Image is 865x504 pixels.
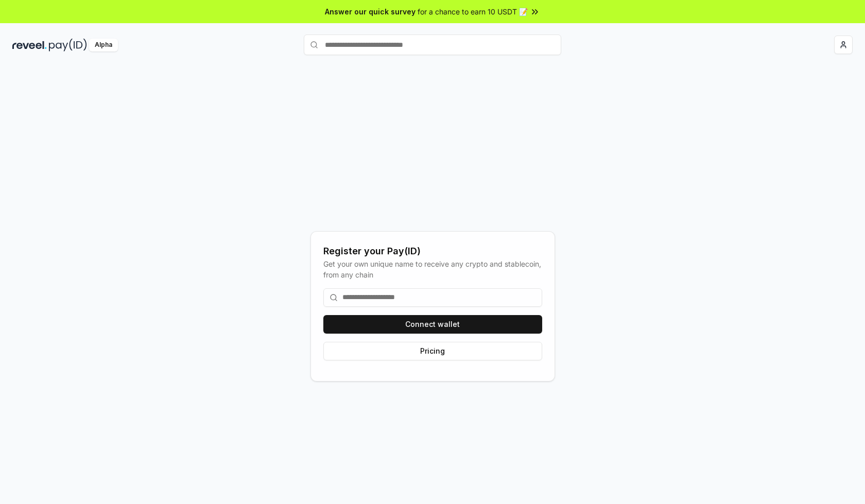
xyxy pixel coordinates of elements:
[323,258,542,280] div: Get your own unique name to receive any crypto and stablecoin, from any chain
[325,6,416,17] span: Answer our quick survey
[418,6,528,17] span: for a chance to earn 10 USDT 📝
[323,244,542,258] div: Register your Pay(ID)
[323,342,542,360] button: Pricing
[49,39,87,51] img: pay_id
[89,39,118,51] div: Alpha
[12,39,47,51] img: reveel_dark
[323,315,542,334] button: Connect wallet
